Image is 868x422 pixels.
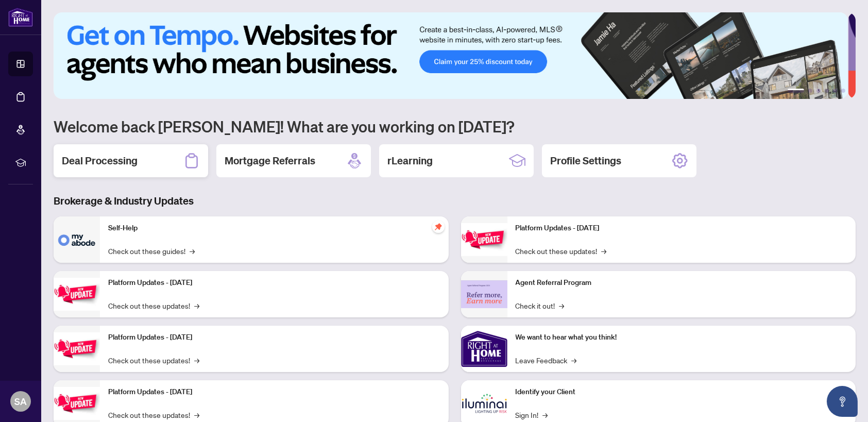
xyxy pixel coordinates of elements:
[461,280,507,309] img: Agent Referral Program
[516,245,607,257] a: Check out these updates!→
[808,89,812,93] button: 2
[516,386,848,398] p: Identify your Client
[225,154,315,168] h2: Mortgage Referrals
[108,355,199,366] a: Check out these updates!→
[54,116,856,136] h1: Welcome back [PERSON_NAME]! What are you working on [DATE]?
[833,89,837,93] button: 5
[516,300,565,311] a: Check it out!→
[8,8,33,27] img: logo
[54,332,100,365] img: Platform Updates - July 21, 2025
[461,326,507,372] img: We want to hear what you think!
[516,223,848,234] p: Platform Updates - [DATE]
[108,300,199,311] a: Check out these updates!→
[816,89,821,93] button: 3
[788,89,804,93] button: 1
[550,154,621,168] h2: Profile Settings
[108,245,195,257] a: Check out these guides!→
[14,394,27,409] span: SA
[108,223,440,234] p: Self-Help
[108,277,440,289] p: Platform Updates - [DATE]
[559,300,565,311] span: →
[572,355,577,366] span: →
[194,300,199,311] span: →
[54,194,856,208] h3: Brokerage & Industry Updates
[194,409,199,420] span: →
[516,409,548,420] a: Sign In!→
[54,387,100,419] img: Platform Updates - July 8, 2025
[190,245,195,257] span: →
[62,154,138,168] h2: Deal Processing
[54,12,848,99] img: Slide 0
[432,221,445,233] span: pushpin
[516,277,848,289] p: Agent Referral Program
[108,332,440,343] p: Platform Updates - [DATE]
[543,409,548,420] span: →
[602,245,607,257] span: →
[387,154,433,168] h2: rLearning
[108,409,199,420] a: Check out these updates!→
[194,355,199,366] span: →
[54,216,100,263] img: Self-Help
[827,386,858,417] button: Open asap
[108,386,440,398] p: Platform Updates - [DATE]
[825,89,829,93] button: 4
[461,223,507,256] img: Platform Updates - June 23, 2025
[516,355,577,366] a: Leave Feedback→
[841,89,845,93] button: 6
[516,332,848,343] p: We want to hear what you think!
[54,278,100,310] img: Platform Updates - September 16, 2025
